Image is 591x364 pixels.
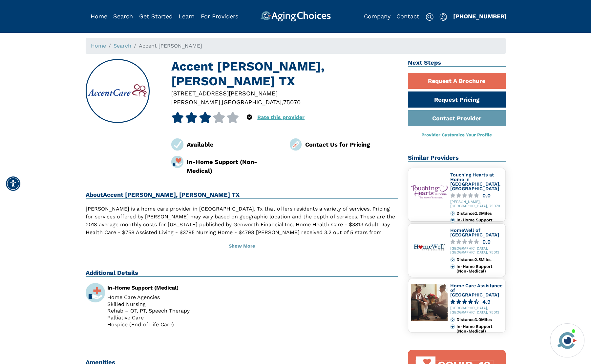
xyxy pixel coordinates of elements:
[139,13,173,20] a: Get Started
[439,13,447,21] img: user-icon.svg
[171,99,220,106] span: [PERSON_NAME]
[114,43,131,49] a: Search
[450,239,503,244] a: 0.0
[283,98,301,107] div: 75070
[450,247,503,255] div: [GEOGRAPHIC_DATA], [GEOGRAPHIC_DATA], 75013
[91,43,106,49] a: Home
[450,324,455,329] img: primary.svg
[450,211,455,216] img: distance.svg
[450,306,503,315] div: [GEOGRAPHIC_DATA], [GEOGRAPHIC_DATA], 75013
[408,110,506,126] a: Contact Provider
[461,230,584,319] iframe: iframe
[456,218,502,227] div: In-Home Support (Non-Medical)
[86,38,506,54] nav: breadcrumb
[456,264,502,274] div: In-Home Support (Non-Medical)
[86,239,398,253] button: Show More
[220,99,222,106] span: ,
[450,264,455,269] img: primary.svg
[450,172,500,191] a: Touching Hearts at Home in [GEOGRAPHIC_DATA], [GEOGRAPHIC_DATA]
[396,13,419,20] a: Contact
[453,13,507,20] a: [PHONE_NUMBER]
[6,176,20,191] div: Accessibility Menu
[450,200,503,209] div: [PERSON_NAME], [GEOGRAPHIC_DATA], 75070
[139,43,202,49] span: Accent [PERSON_NAME]
[456,257,502,262] div: Distance 2.5 Miles
[426,13,433,21] img: search-icon.svg
[257,114,305,120] a: Rate this provider
[187,140,280,149] div: Available
[107,295,237,300] li: Home Care Agencies
[107,302,237,307] li: Skilled Nursing
[450,299,503,304] a: 4.9
[482,193,491,198] div: 0.0
[86,191,398,199] h2: About Accent [PERSON_NAME], [PERSON_NAME] TX
[456,211,502,216] div: Distance 2.3 Miles
[91,13,107,20] a: Home
[171,59,398,89] h1: Accent [PERSON_NAME], [PERSON_NAME] TX
[113,13,133,20] a: Search
[450,317,455,322] img: distance.svg
[247,112,252,123] div: Popover trigger
[450,218,455,222] img: primary.svg
[450,228,499,237] a: HomeWell of [GEOGRAPHIC_DATA]
[450,257,455,262] img: distance.svg
[86,205,398,252] p: [PERSON_NAME] is a home care provider in [GEOGRAPHIC_DATA], Tx that offers residents a variety of...
[107,285,237,291] div: In-Home Support (Medical)
[107,315,237,320] li: Palliative Care
[201,13,238,20] a: For Providers
[222,99,282,106] span: [GEOGRAPHIC_DATA]
[86,83,149,99] img: Accent Care Mckinney, Mckinney TX
[113,11,133,22] div: Popover trigger
[282,99,283,106] span: ,
[450,283,502,297] a: Home Care Assistance of [GEOGRAPHIC_DATA]
[187,157,280,175] div: In-Home Support (Non-Medical)
[107,308,237,313] li: Rehab – OT, PT, Speech Therapy
[86,269,398,277] h2: Additional Details
[305,140,398,149] div: Contact Us for Pricing
[179,13,195,20] a: Learn
[456,317,502,322] div: Distance 3.0 Miles
[456,324,502,334] div: In-Home Support (Non-Medical)
[260,11,330,22] img: AgingChoices
[408,154,506,162] h2: Similar Providers
[450,193,503,198] a: 0.0
[408,59,506,67] h2: Next Steps
[107,322,237,327] li: Hospice (End of Life Care)
[171,89,398,98] div: [STREET_ADDRESS][PERSON_NAME]
[421,132,492,137] a: Provider Customize Your Profile
[408,91,506,108] a: Request Pricing
[408,73,506,89] a: Request A Brochure
[556,329,578,352] img: avatar
[364,13,390,20] a: Company
[439,11,447,22] div: Popover trigger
